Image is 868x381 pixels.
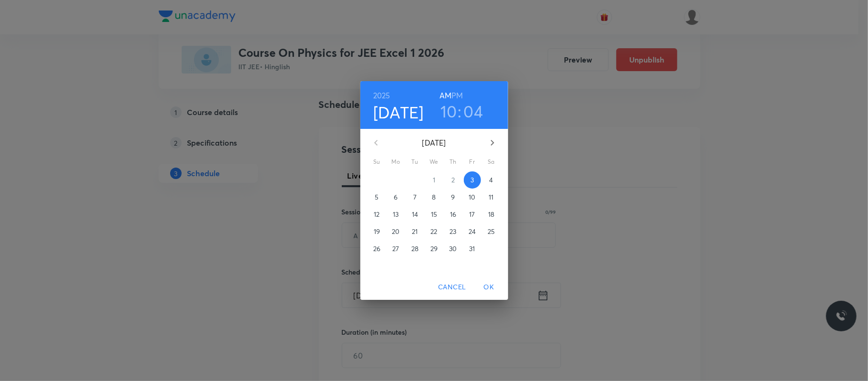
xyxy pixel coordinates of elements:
button: OK [474,278,504,296]
button: 2025 [373,89,390,102]
button: 22 [426,223,443,240]
button: 04 [464,101,483,121]
button: 17 [464,206,481,223]
p: 29 [430,244,438,254]
button: 19 [368,223,386,240]
p: 5 [375,192,378,202]
p: 22 [430,227,437,236]
p: 20 [392,227,399,236]
p: 14 [412,210,418,219]
button: 26 [368,240,386,257]
button: 21 [407,223,424,240]
button: 16 [445,206,462,223]
p: 9 [451,192,455,202]
button: 10 [440,101,457,121]
button: AM [439,89,451,102]
p: 28 [411,244,419,254]
button: 25 [483,223,500,240]
button: 18 [483,206,500,223]
p: 10 [469,192,475,202]
button: 11 [483,189,500,206]
p: 23 [449,227,456,236]
button: 15 [426,206,443,223]
p: 15 [431,210,437,219]
span: Sa [483,157,500,167]
span: Su [368,157,386,167]
button: 6 [388,189,405,206]
p: 6 [394,192,398,202]
p: 8 [432,192,436,202]
p: 18 [488,210,494,219]
button: PM [451,89,463,102]
button: Cancel [434,278,470,296]
p: 21 [412,227,418,236]
p: 7 [413,192,417,202]
button: 13 [388,206,405,223]
p: 26 [373,244,380,254]
span: Cancel [438,281,466,293]
button: 8 [426,189,443,206]
button: [DATE] [373,102,424,122]
p: 19 [374,227,380,236]
button: 23 [445,223,462,240]
p: 11 [489,192,493,202]
button: 9 [445,189,462,206]
button: 14 [407,206,424,223]
h3: : [458,101,461,121]
button: 3 [464,171,481,189]
p: 27 [392,244,399,254]
p: 4 [489,175,493,185]
span: Th [445,157,462,167]
p: 25 [488,227,495,236]
p: 12 [374,210,379,219]
button: 4 [483,171,500,189]
button: 28 [407,240,424,257]
p: 16 [450,210,456,219]
button: 24 [464,223,481,240]
span: We [426,157,443,167]
button: 5 [368,189,386,206]
button: 30 [445,240,462,257]
p: 30 [449,244,457,254]
button: 12 [368,206,386,223]
span: OK [478,281,500,293]
button: 20 [388,223,405,240]
button: 7 [407,189,424,206]
p: 3 [470,175,474,185]
button: 27 [388,240,405,257]
button: 10 [464,189,481,206]
button: 29 [426,240,443,257]
span: Tu [407,157,424,167]
span: Fr [464,157,481,167]
p: [DATE] [388,137,481,148]
span: Mo [388,157,405,167]
p: 13 [393,210,398,219]
p: 31 [469,244,475,254]
p: 17 [469,210,475,219]
button: 31 [464,240,481,257]
p: 24 [469,227,476,236]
